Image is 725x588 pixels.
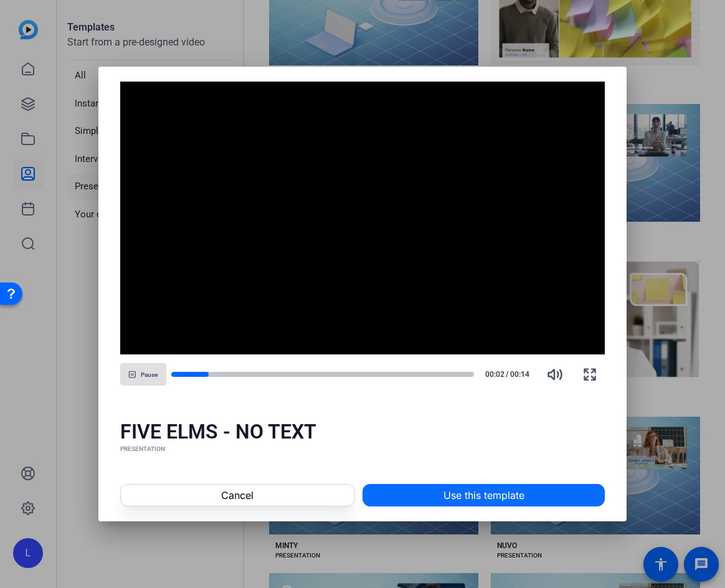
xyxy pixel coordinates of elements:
[443,488,524,503] span: Use this template
[575,359,605,389] button: Fullscreen
[120,363,166,386] button: Pause
[479,369,535,380] div: /
[221,488,254,503] span: Cancel
[120,419,605,444] div: FIVE ELMS - NO TEXT
[120,444,605,454] div: PRESENTATION
[141,371,158,379] span: Pause
[362,484,605,506] button: Use this template
[120,484,355,506] button: Cancel
[510,369,536,380] span: 00:14
[120,82,605,354] div: Video Player
[540,359,570,389] button: Mute
[479,369,505,380] span: 00:02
